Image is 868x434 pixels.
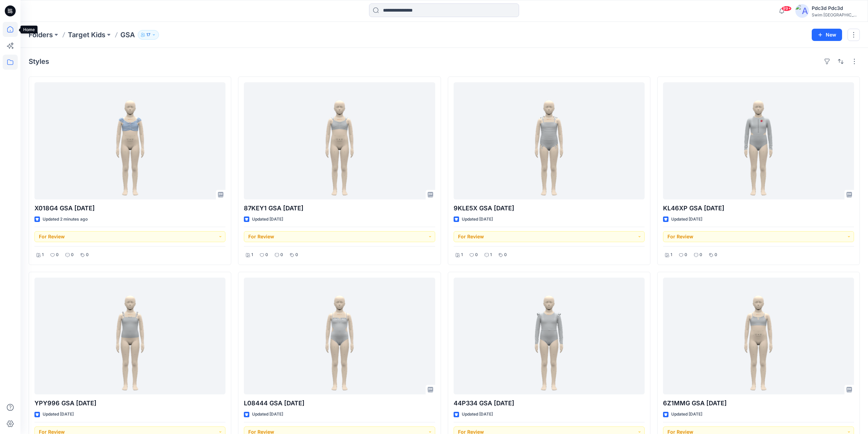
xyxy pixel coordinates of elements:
[265,251,268,258] p: 0
[34,398,225,408] p: YPY996 GSA [DATE]
[29,30,53,40] a: Folders
[252,411,283,418] p: Updated [DATE]
[34,204,225,213] p: X018G4 GSA [DATE]
[68,30,105,40] a: Target Kids
[42,251,44,258] p: 1
[86,251,89,258] p: 0
[671,251,672,258] p: 1
[454,82,645,199] a: 9KLE5X GSA 2025.07.31
[43,216,88,223] p: Updated 2 minutes ago
[29,57,49,66] h4: Styles
[138,30,159,40] button: 17
[295,251,298,258] p: 0
[244,398,435,408] p: L08444 GSA [DATE]
[43,411,74,418] p: Updated [DATE]
[663,82,854,199] a: KL46XP GSA 2025.8.12
[244,278,435,395] a: L08444 GSA 2025.6.20
[812,4,859,12] div: Pdc3d Pdc3d
[454,278,645,395] a: 44P334 GSA 2025.6.19
[251,251,253,258] p: 1
[34,82,225,199] a: X018G4 GSA 2025.8.29
[71,251,74,258] p: 0
[663,278,854,395] a: 6Z1MMG GSA 2025.6.17
[700,251,702,258] p: 0
[120,30,135,40] p: GSA
[56,251,59,258] p: 0
[663,398,854,408] p: 6Z1MMG GSA [DATE]
[461,251,463,258] p: 1
[454,398,645,408] p: 44P334 GSA [DATE]
[671,216,702,223] p: Updated [DATE]
[475,251,478,258] p: 0
[663,204,854,213] p: KL46XP GSA [DATE]
[462,411,493,418] p: Updated [DATE]
[795,4,809,18] img: avatar
[812,12,859,17] div: Swim [GEOGRAPHIC_DATA]
[490,251,492,258] p: 1
[504,251,507,258] p: 0
[462,216,493,223] p: Updated [DATE]
[781,6,792,11] span: 99+
[685,251,687,258] p: 0
[671,411,702,418] p: Updated [DATE]
[454,204,645,213] p: 9KLE5X GSA [DATE]
[252,216,283,223] p: Updated [DATE]
[244,82,435,199] a: 87KEY1 GSA 2025.8.7
[812,29,842,41] button: New
[280,251,283,258] p: 0
[715,251,717,258] p: 0
[146,31,150,39] p: 17
[244,204,435,213] p: 87KEY1 GSA [DATE]
[34,278,225,395] a: YPY996 GSA 2025.6.16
